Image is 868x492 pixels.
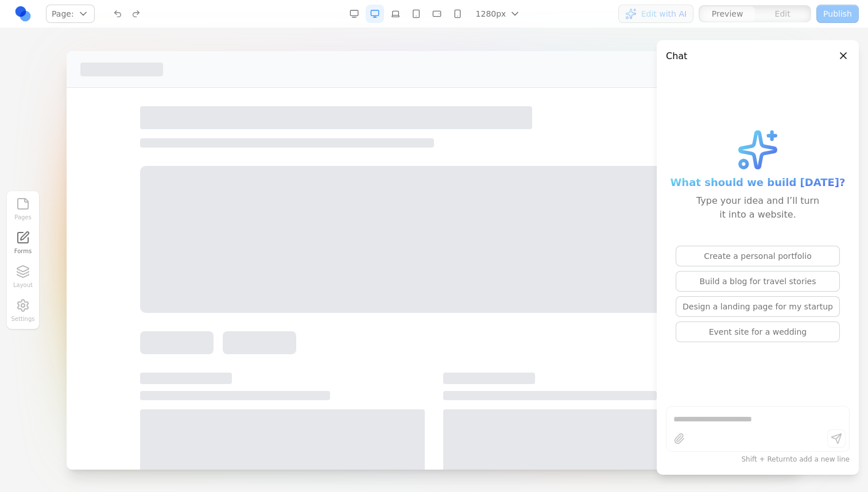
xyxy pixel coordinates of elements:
button: Build a blog for travel stories [676,271,840,292]
button: Design a landing page for my startup [676,296,840,317]
button: Desktop Wide [345,5,363,23]
button: Mobile Landscape [428,5,446,23]
h1: To get started, click in the header bar [216,202,519,218]
button: Tablet [407,5,425,23]
button: Create a personal portfolio [676,246,840,266]
button: Page: [46,5,95,23]
button: Close panel [837,49,850,62]
button: 1280px [469,5,528,23]
span: Shift + Return [742,455,790,463]
span: What should we build [DATE]? [671,175,846,191]
button: Desktop [366,5,384,23]
span: Edit with AI [349,202,414,218]
h3: Chat [666,49,687,63]
span: to add a new line [742,455,850,463]
div: Type your idea and I’ll turn it into a website. [693,194,822,222]
button: Mobile [448,5,467,23]
button: Laptop [386,5,405,23]
button: Event site for a wedding [676,321,840,342]
a: Forms [10,228,36,258]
